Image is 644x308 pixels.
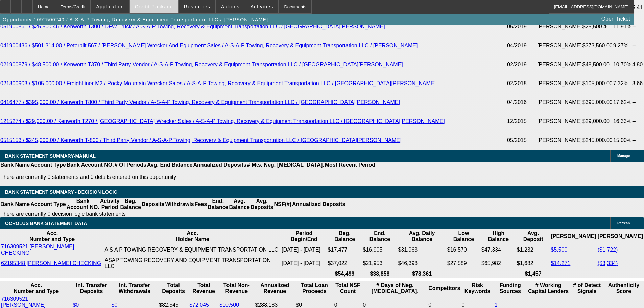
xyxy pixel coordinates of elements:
td: $1,232 [517,243,550,256]
th: Fees [194,198,207,211]
button: Application [91,0,129,13]
th: Acc. Number and Type [1,230,103,243]
td: $21,953 [363,257,397,270]
th: Acc. Holder Name [104,230,281,243]
td: $29,000.00 [582,112,613,131]
td: 12/2015 [507,112,537,131]
th: Avg. Daily Balance [398,230,446,243]
a: $72,045 [189,302,209,308]
a: $14,271 [551,260,570,266]
a: 1215274 / $29,000.00 / Kenworth T270 / [GEOGRAPHIC_DATA] Wrecker Sales / A-S-A-P Towing, Recovery... [0,118,445,124]
th: $1,457 [517,270,550,277]
span: Bank Statement Summary - Decision Logic [5,189,117,195]
td: $27,589 [447,257,480,270]
td: 15.00% [613,131,632,150]
td: [DATE] - [DATE] [281,243,327,256]
a: $10,500 [219,302,239,308]
a: 021800903 / $105,000.00 / Freightliner M2 / Rocky Mountain Wrecker Sales / A-S-A-P Towing, Recove... [0,80,436,86]
td: 02/2018 [507,74,537,93]
td: 17.62% [613,93,632,112]
th: Risk Keywords [461,282,493,295]
td: 05/2019 [507,17,537,36]
th: Beg. Balance [328,230,362,243]
td: [PERSON_NAME] [537,131,582,150]
td: $105,000.00 [582,74,613,93]
span: Actions [221,4,240,9]
a: 021900879 / $48,500.00 / Kenworth T370 / Third Party Vendor / A-S-A-P Towing, Recovery & Equipmen... [0,62,403,67]
th: Int. Transfer Deposits [72,282,110,295]
th: Total Deposits [159,282,188,295]
a: 62195348 [PERSON_NAME] CHECKING [1,260,101,266]
span: Activities [251,4,273,9]
div: $288,183 [255,302,294,308]
th: Total Non-Revenue [219,282,254,295]
th: $78,361 [398,270,446,277]
td: $16,570 [447,243,480,256]
td: ASAP TOWING RECOVERY AND EQUIPMENT TRANSPORTATION LLC [104,257,281,270]
td: [PERSON_NAME] [537,93,582,112]
td: $25,500.46 [582,17,613,36]
span: BANK STATEMENT SUMMARY-MANUAL [5,153,96,159]
a: $0 [73,302,79,308]
td: $65,982 [481,257,516,270]
th: # of Detect Signals [571,282,603,295]
th: Total Loan Proceeds [295,282,333,295]
button: Credit Package [130,0,178,13]
a: 716309521 [PERSON_NAME] CHECKING [1,244,74,256]
td: [PERSON_NAME] [537,74,582,93]
th: Most Recent Period [325,162,376,168]
span: Manage [617,154,630,158]
span: Refresh [617,221,630,225]
th: Low Balance [447,230,480,243]
th: $38,858 [363,270,397,277]
td: 7.32% [613,74,632,93]
th: Annualized Revenue [255,282,295,295]
a: 0416477 / $395,000.00 / Kenworth T800 / Third Party Vendor / A-S-A-P Towing, Recovery & Equipment... [0,99,400,105]
a: $5,500 [551,247,567,253]
td: [DATE] - [DATE] [281,257,327,270]
th: End. Balance [363,230,397,243]
td: $31,963 [398,243,446,256]
a: Open Ticket [599,13,633,25]
td: $17,477 [328,243,362,256]
a: 041900436 / $501,314.00 / Peterbilt 567 / [PERSON_NAME] Wrecker And Equipment Sales / A-S-A-P Tow... [0,43,418,48]
td: $46,398 [398,257,446,270]
td: $16,905 [363,243,397,256]
td: $1,682 [517,257,550,270]
th: Annualized Deposits [292,198,345,211]
a: 051900861 / $25,500.46 / Kenworth T300 / DFW Truck / A-S-A-P Towing, Recovery & Equipment Transpo... [0,24,385,29]
th: Deposits [141,198,165,211]
th: Avg. Deposit [517,230,550,243]
td: A S A P TOWING RECOVERY & EQUIPMENT TRANSPORTATION LLC [104,243,281,256]
span: Credit Package [135,4,173,9]
th: Annualized Deposits [193,162,246,168]
td: $48,500.00 [582,55,613,74]
th: $54,499 [328,270,362,277]
th: High Balance [481,230,516,243]
td: $395,000.00 [582,93,613,112]
button: Activities [245,0,279,13]
a: 1 [495,302,498,308]
th: [PERSON_NAME] [550,230,596,243]
td: [PERSON_NAME] [537,55,582,74]
td: 05/2015 [507,131,537,150]
td: 16.33% [613,112,632,131]
th: Beg. Balance [120,198,141,211]
th: Total Revenue [189,282,218,295]
a: ($3,334) [598,260,618,266]
a: ($1,722) [598,247,618,253]
th: Avg. Balance [229,198,250,211]
th: Int. Transfer Withdrawals [111,282,158,295]
td: 04/2019 [507,36,537,55]
th: Sum of the Total NSF Count and Total Overdraft Fee Count from Ocrolus [334,282,362,295]
td: $37,022 [328,257,362,270]
span: Opportunity / 092500240 / A-S-A-P Towing, Recovery & Equipment Transportation LLC / [PERSON_NAME] [3,17,268,22]
span: OCROLUS BANK STATEMENT DATA [5,221,87,226]
th: Period Begin/End [281,230,327,243]
td: 9.27% [613,36,632,55]
span: Application [96,4,124,9]
th: Competitors [428,282,460,295]
th: # Working Capital Lenders [527,282,570,295]
td: $245,000.00 [582,131,613,150]
td: $47,334 [481,243,516,256]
